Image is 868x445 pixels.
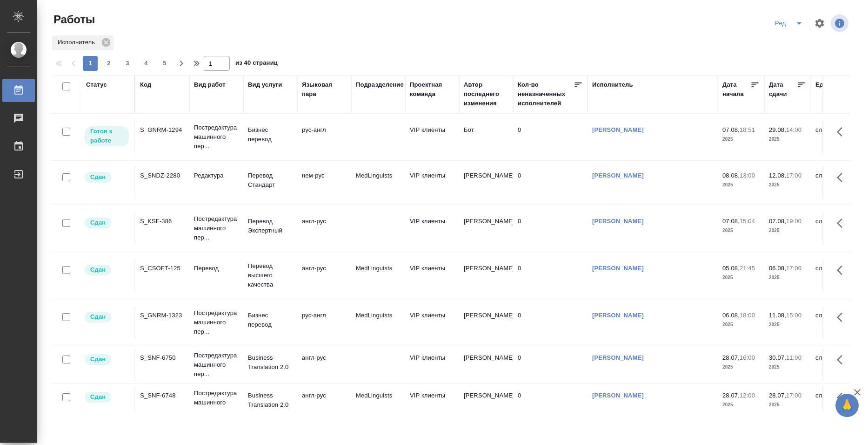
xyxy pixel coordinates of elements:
[194,351,239,379] p: Постредактура машинного пер...
[140,311,185,320] div: S_GNRM-1323
[140,171,185,180] div: S_SNDZ-2280
[769,226,806,235] p: 2025
[811,386,865,419] td: слово
[140,80,151,89] div: Код
[769,218,786,225] p: 07.08,
[740,312,755,319] p: 18:00
[835,394,859,417] button: 🙏
[831,306,854,329] button: Здесь прячутся важные кнопки
[769,80,797,99] div: Дата сдачи
[722,80,750,99] div: Дата начала
[831,349,854,371] button: Здесь прячутся важные кнопки
[356,80,404,89] div: Подразделение
[464,80,508,108] div: Автор последнего изменения
[722,226,760,235] p: 2025
[831,121,854,143] button: Здесь прячутся важные кнопки
[831,212,854,234] button: Здесь прячутся важные кнопки
[51,12,95,27] span: Работы
[351,386,405,419] td: MedLinguists
[84,171,130,184] div: Менеджер проверил работу исполнителя, передает ее на следующий этап
[740,218,755,225] p: 15:04
[769,265,786,272] p: 06.08,
[592,80,633,89] div: Исполнитель
[815,80,838,89] div: Ед. изм
[90,172,106,182] p: Сдан
[351,306,405,339] td: MedLinguists
[831,14,850,32] span: Посмотреть информацию
[86,80,107,89] div: Статус
[297,259,351,292] td: англ-рус
[769,354,786,361] p: 30.07,
[84,125,130,147] div: Исполнитель может приступить к работе
[101,56,116,71] button: 2
[786,126,801,133] p: 14:00
[769,320,806,329] p: 2025
[740,392,755,399] p: 12:00
[410,80,454,99] div: Проектная команда
[248,391,293,410] p: Business Translation 2.0
[769,273,806,282] p: 2025
[194,80,226,89] div: Вид работ
[297,349,351,381] td: англ-рус
[513,386,588,419] td: 0
[740,354,755,361] p: 16:00
[140,217,185,226] div: S_KSF-386
[351,166,405,199] td: MedLinguists
[140,391,185,400] div: S_SNF-6748
[839,396,855,415] span: 🙏
[459,306,513,339] td: [PERSON_NAME]
[157,56,172,71] button: 5
[405,386,459,419] td: VIP клиенты
[769,312,786,319] p: 11.08,
[592,312,644,319] a: [PERSON_NAME]
[194,171,239,180] p: Редактура
[811,121,865,153] td: слово
[194,264,239,273] p: Перевод
[722,273,760,282] p: 2025
[194,389,239,417] p: Постредактура машинного пер...
[722,126,740,133] p: 07.08,
[513,166,588,199] td: 0
[811,166,865,199] td: слово
[405,259,459,292] td: VIP клиенты
[248,171,293,190] p: Перевод Стандарт
[140,125,185,135] div: S_GNRM-1294
[786,354,801,361] p: 11:00
[769,400,806,410] p: 2025
[740,265,755,272] p: 21:45
[194,214,239,242] p: Постредактура машинного пер...
[157,59,172,68] span: 5
[786,265,801,272] p: 17:00
[513,306,588,339] td: 0
[297,212,351,245] td: англ-рус
[592,126,644,133] a: [PERSON_NAME]
[84,353,130,366] div: Менеджер проверил работу исполнителя, передает ее на следующий этап
[52,35,114,50] div: Исполнитель
[831,166,854,189] button: Здесь прячутся важные кнопки
[769,172,786,179] p: 12.08,
[769,180,806,190] p: 2025
[302,80,347,99] div: Языковая пара
[518,80,574,108] div: Кол-во неназначенных исполнителей
[248,80,282,89] div: Вид услуги
[722,363,760,372] p: 2025
[831,386,854,409] button: Здесь прячутся важные кнопки
[84,311,130,323] div: Менеджер проверил работу исполнителя, передает ее на следующий этап
[194,123,239,151] p: Постредактура машинного пер...
[139,59,154,68] span: 4
[786,218,801,225] p: 19:00
[722,392,740,399] p: 28.07,
[811,306,865,339] td: слово
[90,355,106,364] p: Сдан
[194,308,239,336] p: Постредактура машинного пер...
[235,57,278,71] span: из 40 страниц
[811,259,865,292] td: слово
[722,320,760,329] p: 2025
[90,218,106,227] p: Сдан
[297,386,351,419] td: англ-рус
[831,259,854,281] button: Здесь прячутся важные кнопки
[120,59,135,68] span: 3
[84,391,130,404] div: Менеджер проверил работу исполнителя, передает ее на следующий этап
[722,354,740,361] p: 28.07,
[592,392,644,399] a: [PERSON_NAME]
